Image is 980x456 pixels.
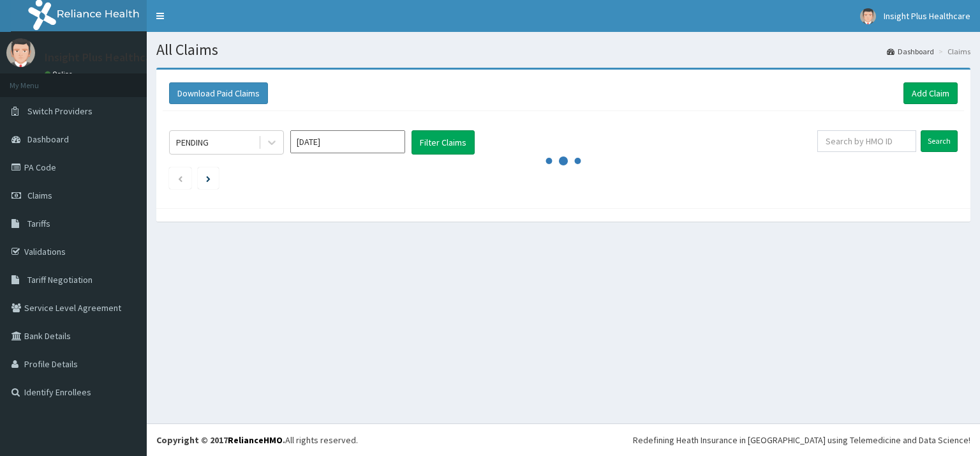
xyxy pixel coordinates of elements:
[228,434,283,446] a: RelianceHMO
[935,46,970,57] li: Claims
[290,130,405,153] input: Select Month and Year
[27,274,93,285] span: Tariff Negotiation
[27,105,93,117] span: Switch Providers
[633,434,970,446] div: Redefining Heath Insurance in [GEOGRAPHIC_DATA] using Telemedicine and Data Science!
[884,10,970,22] span: Insight Plus Healthcare
[177,172,183,184] a: Previous page
[887,46,934,57] a: Dashboard
[544,142,583,180] svg: audio-loading
[206,172,211,184] a: Next page
[156,434,285,446] strong: Copyright © 2017 .
[412,130,475,155] button: Filter Claims
[27,190,52,201] span: Claims
[817,130,916,152] input: Search by HMO ID
[27,133,69,145] span: Dashboard
[176,136,209,149] div: PENDING
[147,423,980,456] footer: All rights reserved.
[6,38,35,67] img: User Image
[860,8,876,24] img: User Image
[45,70,75,79] a: Online
[45,52,161,63] p: Insight Plus Healthcare
[903,82,958,104] a: Add Claim
[27,218,50,229] span: Tariffs
[921,130,958,152] input: Search
[169,82,268,104] button: Download Paid Claims
[156,42,970,58] h1: All Claims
